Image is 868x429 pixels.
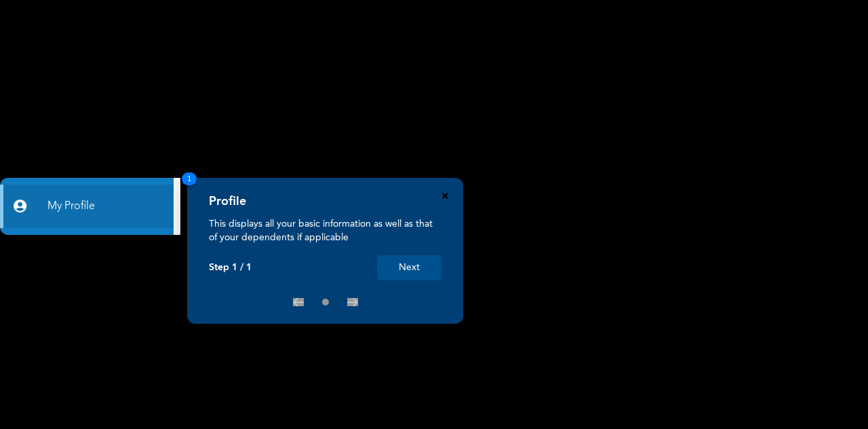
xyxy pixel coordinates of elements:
[209,217,441,244] p: This displays all your basic information as well as that of your dependents if applicable
[209,194,246,209] h4: Profile
[377,255,441,280] button: Next
[182,172,197,185] span: 1
[209,262,252,274] p: Step 1 / 1
[442,193,448,199] button: Close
